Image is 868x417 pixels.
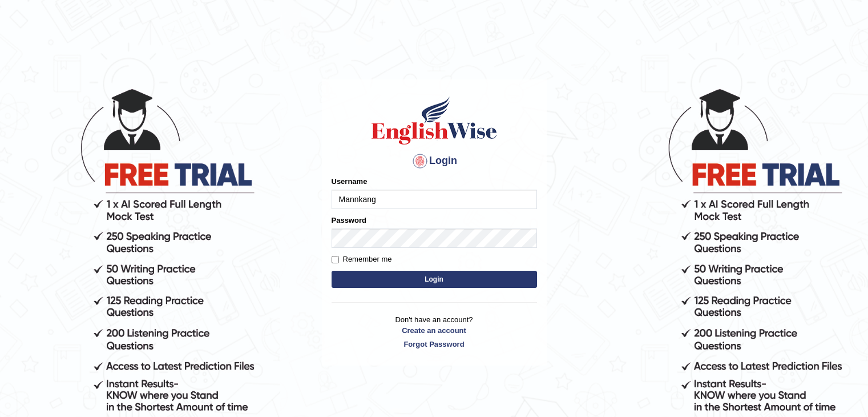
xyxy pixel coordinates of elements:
h4: Login [332,152,537,170]
a: Forgot Password [332,339,537,350]
label: Remember me [332,254,392,265]
label: Password [332,215,366,226]
input: Remember me [332,256,339,263]
button: Login [332,271,537,288]
p: Don't have an account? [332,314,537,350]
label: Username [332,176,368,187]
a: Create an account [332,325,537,336]
img: Logo of English Wise sign in for intelligent practice with AI [369,95,499,146]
